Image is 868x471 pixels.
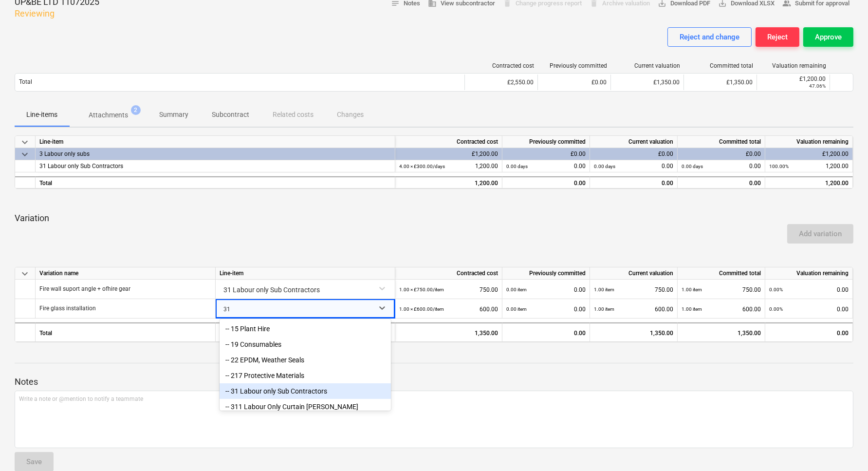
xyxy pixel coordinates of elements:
[220,383,391,399] div: -- 31 Labour only Sub Contractors
[594,323,673,343] div: 1,350.00
[395,267,502,280] div: Contracted cost
[399,160,498,172] div: 1,200.00
[680,31,739,43] div: Reject and change
[769,280,849,300] div: 0.00
[399,287,444,292] small: 1.00 × £750.00 / item
[537,75,610,90] div: £0.00
[506,177,586,189] div: 0.00
[765,267,853,280] div: Valuation remaining
[590,148,678,160] div: £0.00
[506,287,527,292] small: 0.00 item
[15,212,853,224] p: Variation
[761,62,826,69] div: Valuation remaining
[39,148,391,160] div: 3 Labour only subs
[506,160,586,172] div: 0.00
[39,160,391,172] div: 31 Labour only Sub Contractors
[159,110,188,120] p: Summary
[464,75,537,90] div: £2,550.00
[769,287,783,292] small: 0.00%
[399,306,444,312] small: 1.00 × £600.00 / item
[765,148,853,160] div: £1,200.00
[26,110,57,120] p: Line-items
[15,8,99,19] p: Reviewing
[15,376,853,388] p: Notes
[220,337,391,352] div: -- 19 Consumables
[682,164,703,169] small: 0.00 days
[506,299,586,319] div: 0.00
[399,177,498,189] div: 1,200.00
[594,287,614,292] small: 1.00 item
[399,299,498,319] div: 600.00
[594,164,615,169] small: 0.00 days
[131,105,141,115] span: 2
[769,177,849,189] div: 1,200.00
[39,304,96,313] p: Fire glass installation
[803,27,853,47] button: Approve
[502,322,590,342] div: 0.00
[767,31,788,43] div: Reject
[216,267,395,280] div: Line-item
[19,149,31,160] span: keyboard_arrow_down
[678,148,765,160] div: £0.00
[594,299,673,319] div: 600.00
[19,268,31,280] span: keyboard_arrow_down
[688,62,753,69] div: Committed total
[220,321,391,337] div: -- 15 Plant Hire
[682,287,702,292] small: 1.00 item
[809,83,826,89] small: 47.06%
[220,368,391,383] div: -- 217 Protective Materials
[682,160,761,172] div: 0.00
[682,299,761,319] div: 600.00
[220,399,391,414] div: -- 311 Labour Only Curtain [PERSON_NAME]
[594,177,673,189] div: 0.00
[590,136,678,148] div: Current valuation
[19,136,31,148] span: keyboard_arrow_down
[761,75,826,82] div: £1,200.00
[594,280,673,300] div: 750.00
[36,136,395,148] div: Line-item
[399,280,498,300] div: 750.00
[220,399,391,414] div: -- 311 Labour Only Curtain Walling
[395,322,502,342] div: 1,350.00
[469,62,534,69] div: Contracted cost
[502,148,590,160] div: £0.00
[395,136,502,148] div: Contracted cost
[502,136,590,148] div: Previously committed
[610,75,683,90] div: £1,350.00
[594,160,673,172] div: 0.00
[682,280,761,300] div: 750.00
[678,136,765,148] div: Committed total
[678,322,765,342] div: 1,350.00
[19,78,32,86] p: Total
[36,267,216,280] div: Variation name
[506,164,528,169] small: 0.00 days
[682,306,702,312] small: 1.00 item
[220,352,391,368] div: -- 22 EPDM, Weather Seals
[667,27,752,47] button: Reject and change
[594,306,614,312] small: 1.00 item
[769,164,789,169] small: 100.00%
[683,75,757,90] div: £1,350.00
[506,280,586,300] div: 0.00
[89,110,128,120] p: Attachments
[395,148,502,160] div: £1,200.00
[769,306,783,312] small: 0.00%
[615,62,680,69] div: Current valuation
[756,27,799,47] button: Reject
[678,176,765,188] div: 0.00
[819,424,868,471] iframe: Chat Widget
[542,62,607,69] div: Previously committed
[769,299,849,319] div: 0.00
[502,267,590,280] div: Previously committed
[212,110,249,120] p: Subcontract
[39,285,130,293] p: Fire wall suport angle + ofhire gear
[815,31,842,43] div: Approve
[36,176,395,188] div: Total
[36,322,216,342] div: Total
